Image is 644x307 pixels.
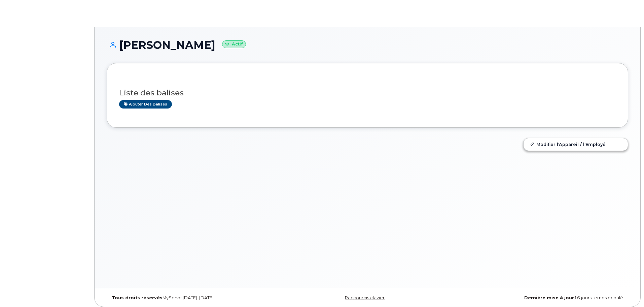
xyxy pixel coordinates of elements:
div: MyServe [DATE]–[DATE] [107,295,281,301]
a: Ajouter des balises [119,100,172,109]
strong: Dernière mise à jour [524,295,574,300]
h3: Liste des balises [119,89,616,97]
small: Actif [222,40,246,48]
a: Modifier l'Appareil / l'Employé [524,138,628,150]
strong: Tous droits réservés [112,295,163,300]
div: 16 jours temps écoulé [454,295,628,301]
a: Raccourcis clavier [345,295,385,300]
h1: [PERSON_NAME] [107,39,628,51]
